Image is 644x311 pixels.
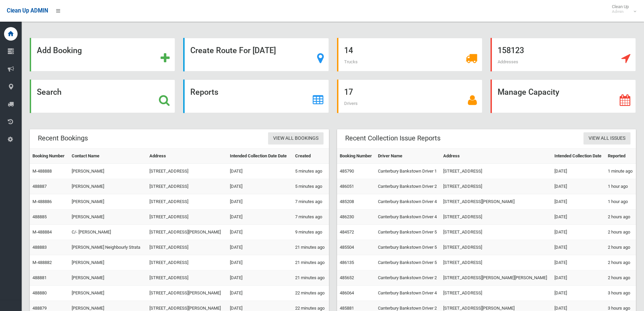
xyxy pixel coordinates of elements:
[440,164,552,179] td: [STREET_ADDRESS]
[32,229,52,235] a: M-488884
[340,184,354,189] a: 486051
[340,306,354,311] a: 485881
[440,209,552,225] td: [STREET_ADDRESS]
[340,290,354,295] a: 486064
[605,209,636,225] td: 2 hours ago
[340,260,354,265] a: 486135
[375,194,441,209] td: Canterbury Bankstown Driver 4
[440,194,552,209] td: [STREET_ADDRESS][PERSON_NAME]
[227,164,292,179] td: [DATE]
[147,209,227,225] td: [STREET_ADDRESS]
[69,209,147,225] td: [PERSON_NAME]
[147,149,227,164] th: Address
[32,214,47,219] a: 488885
[32,199,52,204] a: M-488886
[491,38,636,71] a: 158123 Addresses
[30,38,175,71] a: Add Booking
[32,275,47,280] a: 488881
[375,209,441,225] td: Canterbury Bankstown Driver 4
[440,149,552,164] th: Address
[340,199,354,204] a: 485208
[30,132,96,145] header: Recent Bookings
[605,194,636,209] td: 1 hour ago
[498,46,524,55] strong: 158123
[292,164,329,179] td: 5 minutes ago
[340,245,354,250] a: 485504
[292,270,329,286] td: 21 minutes ago
[69,149,147,164] th: Contact Name
[69,225,147,240] td: C/- [PERSON_NAME]
[69,255,147,270] td: [PERSON_NAME]
[552,209,605,225] td: [DATE]
[147,286,227,301] td: [STREET_ADDRESS][PERSON_NAME]
[605,149,636,164] th: Reported
[32,306,47,311] a: 488879
[69,179,147,194] td: [PERSON_NAME]
[491,80,636,113] a: Manage Capacity
[190,87,218,97] strong: Reports
[552,225,605,240] td: [DATE]
[227,179,292,194] td: [DATE]
[498,59,518,64] span: Addresses
[227,225,292,240] td: [DATE]
[340,275,354,280] a: 485652
[147,225,227,240] td: [STREET_ADDRESS][PERSON_NAME]
[605,225,636,240] td: 2 hours ago
[37,87,62,97] strong: Search
[32,260,52,265] a: M-488882
[440,240,552,255] td: [STREET_ADDRESS]
[147,194,227,209] td: [STREET_ADDRESS]
[552,240,605,255] td: [DATE]
[69,194,147,209] td: [PERSON_NAME]
[292,255,329,270] td: 21 minutes ago
[340,214,354,219] a: 486230
[375,255,441,270] td: Canterbury Bankstown Driver 5
[375,149,441,164] th: Driver Name
[292,209,329,225] td: 7 minutes ago
[227,209,292,225] td: [DATE]
[440,255,552,270] td: [STREET_ADDRESS]
[147,240,227,255] td: [STREET_ADDRESS]
[440,270,552,286] td: [STREET_ADDRESS][PERSON_NAME][PERSON_NAME]
[552,164,605,179] td: [DATE]
[498,87,559,97] strong: Manage Capacity
[292,286,329,301] td: 22 minutes ago
[337,38,482,71] a: 14 Trucks
[227,255,292,270] td: [DATE]
[440,179,552,194] td: [STREET_ADDRESS]
[227,149,292,164] th: Intended Collection Date Date
[375,286,441,301] td: Canterbury Bankstown Driver 4
[227,194,292,209] td: [DATE]
[337,80,482,113] a: 17 Drivers
[344,101,358,106] span: Drivers
[605,255,636,270] td: 2 hours ago
[375,225,441,240] td: Canterbury Bankstown Driver 5
[375,270,441,286] td: Canterbury Bankstown Driver 2
[292,225,329,240] td: 9 minutes ago
[183,38,329,71] a: Create Route For [DATE]
[147,270,227,286] td: [STREET_ADDRESS]
[32,245,47,250] a: 488883
[440,286,552,301] td: [STREET_ADDRESS]
[552,286,605,301] td: [DATE]
[583,132,630,145] a: View All Issues
[605,179,636,194] td: 1 hour ago
[30,80,175,113] a: Search
[340,229,354,235] a: 484572
[190,46,276,55] strong: Create Route For [DATE]
[552,149,605,164] th: Intended Collection Date
[227,286,292,301] td: [DATE]
[609,4,636,14] span: Clean Up
[344,59,358,64] span: Trucks
[292,149,329,164] th: Created
[183,80,329,113] a: Reports
[7,7,48,14] span: Clean Up ADMIN
[605,164,636,179] td: 1 minute ago
[337,132,449,145] header: Recent Collection Issue Reports
[337,149,375,164] th: Booking Number
[605,286,636,301] td: 3 hours ago
[552,179,605,194] td: [DATE]
[37,46,82,55] strong: Add Booking
[605,240,636,255] td: 2 hours ago
[69,286,147,301] td: [PERSON_NAME]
